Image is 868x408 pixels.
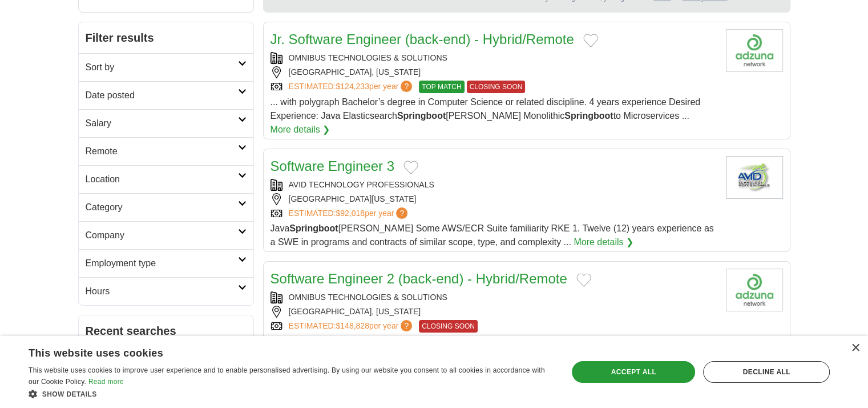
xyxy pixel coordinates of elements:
[467,81,526,93] span: CLOSING SOON
[29,388,552,399] div: Show details
[271,158,394,174] a: Software Engineer 3
[86,89,238,102] h2: Date posted
[79,249,253,277] a: Employment type
[88,378,124,386] a: Read more, opens a new window
[271,291,717,303] div: OMNIBUS TECHNOLOGIES & SOLUTIONS
[289,180,434,189] a: AVID TECHNOLOGY PROFESSIONALS
[79,22,253,53] h2: Filter results
[271,52,717,64] div: OMNIBUS TECHNOLOGIES & SOLUTIONS
[86,61,238,74] h2: Sort by
[79,53,253,81] a: Sort by
[336,321,369,330] span: $148,828
[271,223,714,247] span: Java [PERSON_NAME] Some AWS/ECR Suite familiarity RKE 1. Twelve (12) years experience as a SWE in...
[403,161,418,174] button: Add to favorite jobs
[86,201,238,214] h2: Category
[396,207,407,219] span: ?
[29,343,523,360] div: This website uses cookies
[79,165,253,193] a: Location
[289,320,415,333] a: ESTIMATED:$148,828per year?
[289,207,410,219] a: ESTIMATED:$92,018per year?
[401,81,412,92] span: ?
[271,31,574,47] a: Jr. Software Engineer (back-end) - Hybrid/Remote
[271,306,717,318] div: [GEOGRAPHIC_DATA], [US_STATE]
[583,34,598,47] button: Add to favorite jobs
[79,193,253,221] a: Category
[401,320,412,331] span: ?
[336,209,365,218] span: $92,018
[419,320,478,333] span: CLOSING SOON
[79,137,253,165] a: Remote
[271,193,717,205] div: [GEOGRAPHIC_DATA][US_STATE]
[86,145,238,158] h2: Remote
[79,109,253,137] a: Salary
[86,173,238,186] h2: Location
[576,273,591,287] button: Add to favorite jobs
[86,257,238,270] h2: Employment type
[271,97,701,121] span: ... with polygraph Bachelor’s degree in Computer Science or related discipline. 4 years experienc...
[726,156,783,199] img: Avid Technology Professionals logo
[86,117,238,130] h2: Salary
[851,344,859,353] div: Close
[564,111,613,121] strong: Springboot
[574,235,633,249] a: More details ❯
[572,361,695,383] div: Accept all
[271,271,567,286] a: Software Engineer 2 (back-end) - Hybrid/Remote
[86,285,238,298] h2: Hours
[289,223,338,233] strong: Springboot
[86,229,238,242] h2: Company
[336,82,369,91] span: $124,233
[419,81,464,93] span: TOP MATCH
[271,123,330,137] a: More details ❯
[79,221,253,249] a: Company
[271,66,717,78] div: [GEOGRAPHIC_DATA], [US_STATE]
[726,269,783,311] img: Company logo
[726,29,783,72] img: Company logo
[79,81,253,109] a: Date posted
[42,390,97,398] span: Show details
[79,277,253,305] a: Hours
[703,361,830,383] div: Decline all
[289,81,415,93] a: ESTIMATED:$124,233per year?
[29,366,545,386] span: This website uses cookies to improve user experience and to enable personalised advertising. By u...
[397,111,446,121] strong: Springboot
[86,322,247,339] h2: Recent searches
